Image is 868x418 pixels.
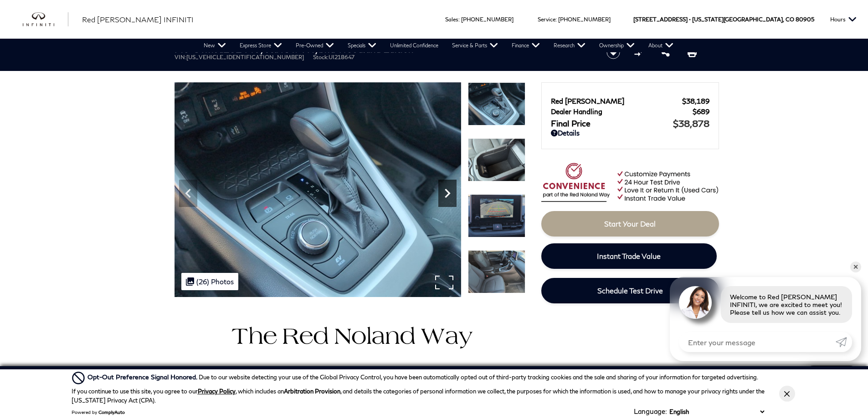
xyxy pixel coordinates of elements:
[642,39,680,52] a: About
[198,388,236,395] a: Privacy Policy
[551,97,709,105] a: Red [PERSON_NAME] $38,189
[673,118,709,129] span: $38,878
[438,180,457,207] div: Next
[693,107,709,116] span: $689
[175,44,591,54] h1: 2024 Toyota RAV4 Hybrid Woodland Edition
[538,16,555,23] span: Service
[604,219,656,228] span: Start Your Deal
[197,39,680,52] nav: Main Navigation
[836,332,852,352] a: Submit
[679,332,836,352] input: Enter your message
[233,39,289,52] a: Express Store
[551,118,709,129] a: Final Price $38,878
[682,97,709,105] span: $38,189
[186,54,304,60] span: [US_VEHICLE_IDENTIFICATION_NUMBER]
[779,386,795,402] button: Close Button
[72,388,765,404] p: If you continue to use this site, you agree to our , which includes an , and details the categori...
[175,82,461,298] img: Used 2024 Midnight Black Metallic Toyota Woodland Edition image 18
[341,39,383,52] a: Specials
[87,372,758,382] div: Due to our website detecting your use of the Global Privacy Control, you have been automatically ...
[551,97,682,105] span: Red [PERSON_NAME]
[458,16,460,23] span: :
[72,409,125,415] div: Powered by
[445,16,458,23] span: Sales
[468,138,525,181] img: Used 2024 Midnight Black Metallic Toyota Woodland Edition image 19
[667,407,766,416] select: Language Select
[551,107,709,116] a: Dealer Handling $689
[551,107,693,116] span: Dealer Handling
[82,14,194,25] a: Red [PERSON_NAME] INFINITI
[634,408,667,415] div: Language:
[558,16,611,23] a: [PHONE_NUMBER]
[505,39,547,52] a: Finance
[592,39,642,52] a: Ownership
[383,39,445,52] a: Unlimited Confidence
[313,54,329,60] span: Stock:
[547,39,592,52] a: Research
[597,286,663,295] span: Schedule Test Drive
[23,12,68,27] img: INFINITI
[802,366,861,388] a: Live Chat
[468,250,525,293] img: Used 2024 Midnight Black Metallic Toyota Woodland Edition image 21
[87,373,199,381] span: Opt-Out Preference Signal Honored .
[197,39,233,52] a: New
[555,16,557,23] span: :
[721,286,852,323] div: Welcome to Red [PERSON_NAME] INFINITI, we are excited to meet you! Please tell us how we can assi...
[541,211,719,237] a: Start Your Deal
[468,194,525,237] img: Used 2024 Midnight Black Metallic Toyota Woodland Edition image 20
[179,180,197,207] div: Previous
[23,12,68,27] a: infiniti
[284,388,340,395] strong: Arbitration Provision
[181,273,238,290] div: (26) Photos
[551,118,673,128] span: Final Price
[597,252,661,260] span: Instant Trade Value
[551,129,709,137] a: Details
[445,39,505,52] a: Service & Parts
[468,82,525,126] img: Used 2024 Midnight Black Metallic Toyota Woodland Edition image 18
[633,45,647,59] button: Compare Vehicle
[329,54,354,60] span: UI218647
[175,54,186,60] span: VIN:
[98,409,125,415] a: ComplyAuto
[461,16,514,23] a: [PHONE_NUMBER]
[633,16,814,23] a: [STREET_ADDRESS] • [US_STATE][GEOGRAPHIC_DATA], CO 80905
[679,286,712,319] img: Agent profile photo
[289,39,341,52] a: Pre-Owned
[541,243,717,269] a: Instant Trade Value
[82,15,194,24] span: Red [PERSON_NAME] INFINITI
[541,278,719,303] a: Schedule Test Drive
